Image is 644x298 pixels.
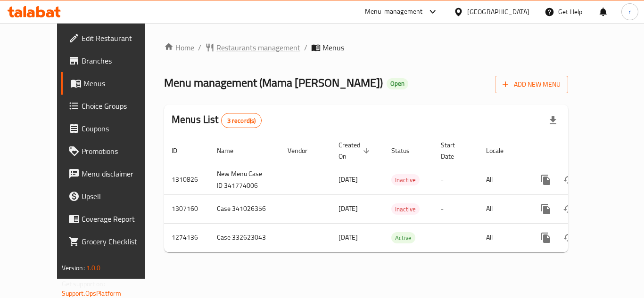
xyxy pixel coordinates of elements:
span: [DATE] [339,231,358,243]
a: Home [164,42,194,53]
a: Grocery Checklist [61,230,165,253]
span: 1.0.0 [86,262,101,274]
td: - [433,194,479,223]
a: Edit Restaurant [61,27,165,49]
div: Menu-management [365,6,423,17]
span: Locale [486,145,516,156]
a: Promotions [61,140,165,162]
span: Menus [83,78,157,89]
span: Menu management ( Mama [PERSON_NAME] ) [164,72,383,93]
span: Coupons [82,123,157,134]
a: Upsell [61,185,165,208]
button: more [535,198,557,220]
span: Inactive [391,204,420,215]
span: Active [391,233,415,243]
span: r [628,7,631,17]
span: Choice Groups [82,100,157,112]
span: Upsell [82,191,157,202]
button: more [535,226,557,249]
span: Menu disclaimer [82,168,157,179]
a: Branches [61,49,165,72]
button: Change Status [557,226,580,249]
span: Menus [322,42,344,53]
table: enhanced table [164,137,633,252]
div: Total records count [221,113,262,128]
span: 3 record(s) [222,116,262,125]
span: Get support on: [62,278,105,290]
td: All [479,194,527,223]
a: Menu disclaimer [61,162,165,185]
td: All [479,223,527,252]
button: Change Status [557,198,580,220]
button: Add New Menu [495,76,568,93]
span: Vendor [288,145,320,156]
td: - [433,165,479,194]
td: - [433,223,479,252]
td: 1307160 [164,194,209,223]
td: 1274136 [164,223,209,252]
span: Restaurants management [216,42,300,53]
div: [GEOGRAPHIC_DATA] [467,7,529,17]
button: Change Status [557,169,580,191]
span: [DATE] [339,202,358,215]
span: Version: [62,262,85,274]
td: Case 332623043 [209,223,280,252]
span: ID [172,145,190,156]
div: Inactive [391,174,420,185]
span: Status [391,145,422,156]
div: Active [391,232,415,243]
td: 1310826 [164,165,209,194]
span: [DATE] [339,173,358,185]
span: Open [387,80,408,88]
td: All [479,165,527,194]
li: / [304,42,307,53]
a: Coupons [61,117,165,140]
span: Created On [339,139,372,162]
h2: Menus List [172,113,262,128]
div: Inactive [391,203,420,215]
li: / [198,42,201,53]
span: Promotions [82,145,157,157]
a: Menus [61,72,165,95]
span: Grocery Checklist [82,236,157,247]
span: Branches [82,55,157,66]
nav: breadcrumb [164,42,568,53]
td: Case 341026356 [209,194,280,223]
div: Export file [542,109,564,132]
a: Restaurants management [205,42,300,53]
span: Coverage Report [82,213,157,225]
span: Add New Menu [503,79,561,90]
a: Coverage Report [61,208,165,230]
a: Choice Groups [61,95,165,117]
span: Name [217,145,246,156]
button: more [535,169,557,191]
span: Start Date [441,139,467,162]
div: Open [387,78,408,89]
span: Inactive [391,175,420,185]
td: New Menu Case ID 341774006 [209,165,280,194]
span: Edit Restaurant [82,32,157,44]
th: Actions [527,137,633,165]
